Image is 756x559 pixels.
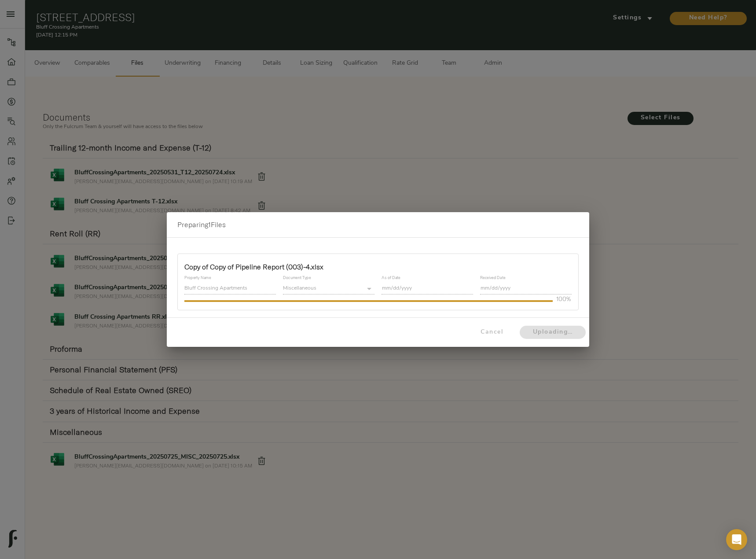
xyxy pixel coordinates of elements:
div: Miscellaneous [283,283,374,294]
label: Received Date [480,276,505,280]
h2: Preparing 1 Files [177,219,579,231]
strong: Copy of Copy of Pipeline Report (003)-4.xlsx [184,262,323,271]
p: 100% [556,294,572,303]
label: As of Date [382,276,400,280]
label: Document Type [283,276,311,280]
div: Open Intercom Messenger [726,529,747,550]
label: Property Name [184,276,211,280]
